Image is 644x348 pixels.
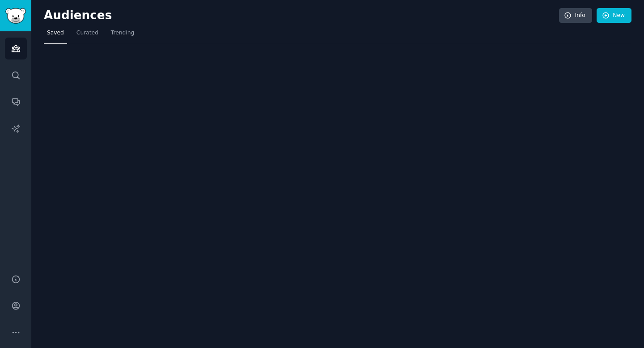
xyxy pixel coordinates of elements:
a: Curated [73,26,102,44]
h2: Audiences [44,8,559,23]
span: Trending [111,29,134,37]
span: Saved [47,29,64,37]
a: New [597,8,631,23]
a: Trending [108,26,137,44]
a: Info [559,8,592,23]
img: GummySearch logo [5,8,26,24]
span: Curated [76,29,98,37]
a: Saved [44,26,67,44]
